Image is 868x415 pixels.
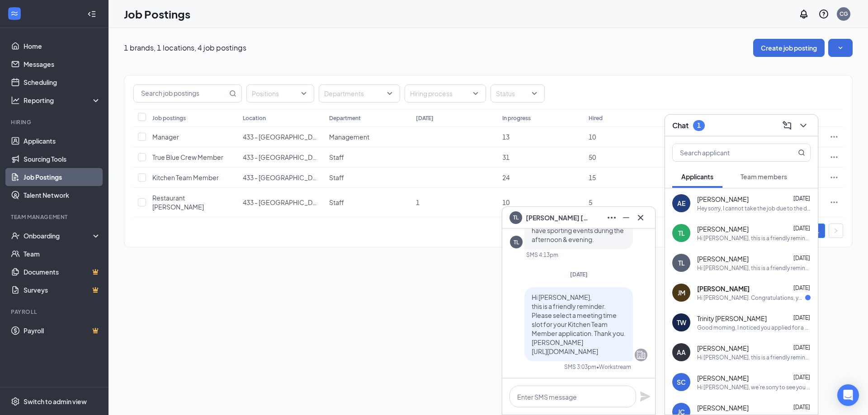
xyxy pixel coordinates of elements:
svg: Ellipses [830,132,839,141]
th: Status [757,109,825,127]
svg: Cross [635,212,646,223]
span: [PERSON_NAME] [697,373,749,382]
span: [PERSON_NAME] [697,344,749,353]
div: TL [678,228,685,238]
span: 1 [416,198,420,206]
div: CG [840,10,848,18]
span: [PERSON_NAME] [697,195,749,204]
div: Onboarding [24,231,93,240]
div: Open Intercom Messenger [837,384,859,406]
svg: QuestionInfo [818,9,829,19]
span: [DATE] [793,195,810,202]
span: [PERSON_NAME] [697,284,750,293]
div: Hey sorry, I cannot take the job due to the distance [697,205,811,212]
th: Total [671,109,757,127]
span: [DATE] [793,314,810,321]
div: Department [329,114,361,122]
td: Staff [325,168,411,188]
svg: Ellipses [830,153,839,162]
button: Create job posting [753,39,825,57]
div: Hi [PERSON_NAME], we’re sorry to see you go! Your meeting with [PERSON_NAME] for True Blue Crew M... [697,383,811,391]
h1: Job Postings [124,6,190,22]
a: SurveysCrown [24,281,101,299]
div: AE [677,199,685,208]
div: Job postings [152,114,186,122]
span: Staff [329,198,344,206]
td: 433 - Glenstone [238,188,325,217]
svg: MagnifyingGlass [798,149,805,156]
span: [DATE] [793,344,810,351]
p: 1 brands, 1 locations, 4 job postings [124,43,246,53]
div: Reporting [24,96,101,105]
input: Search applicant [673,144,780,161]
svg: Ellipses [830,198,839,207]
svg: Company [636,350,646,360]
div: SC [677,378,686,387]
svg: UserCheck [11,231,20,240]
div: Location [243,114,266,122]
span: 10 [589,133,596,141]
span: Kitchen Team Member [152,173,219,182]
span: 433 - [GEOGRAPHIC_DATA] [243,198,325,206]
span: 13 [502,133,509,141]
a: Job Postings [24,168,101,186]
span: 24 [502,173,509,182]
div: Hi [PERSON_NAME], this is a friendly reminder. Please select a meeting time slot for your Kitchen... [697,264,811,272]
td: Management [325,127,411,147]
div: JM [678,288,685,297]
span: Trinity [PERSON_NAME] [697,314,767,323]
svg: Notifications [798,9,809,19]
span: 10 [502,198,509,206]
svg: Analysis [11,96,20,105]
span: 5 [589,198,592,206]
a: Applicants [24,132,101,150]
span: Staff [329,153,344,161]
svg: Plane [640,391,651,402]
li: Next Page [829,224,843,238]
span: [DATE] [793,284,810,291]
span: [DATE] [793,225,810,232]
span: [PERSON_NAME] [PERSON_NAME] [526,213,589,223]
a: DocumentsCrown [24,263,101,281]
td: Staff [325,147,411,168]
span: 433 - [GEOGRAPHIC_DATA] [243,173,325,182]
div: SMS 4:13pm [526,251,558,259]
a: Talent Network [24,186,101,204]
div: SMS 3:03pm [564,363,596,371]
span: Restaurant [PERSON_NAME] [152,194,204,211]
th: Hired [584,109,670,127]
a: Messages [24,55,101,73]
div: Team Management [11,213,99,221]
div: TL [678,258,685,267]
button: ComposeMessage [780,118,794,133]
span: [PERSON_NAME] [697,224,749,233]
a: Home [24,37,101,55]
span: • Workstream [596,363,631,371]
span: Team members [741,173,787,181]
svg: Minimize [621,212,632,223]
input: Search job postings [134,85,227,102]
a: Sourcing Tools [24,150,101,168]
svg: WorkstreamLogo [10,9,19,18]
span: 31 [502,153,509,161]
span: [PERSON_NAME] [697,403,749,412]
span: [DATE] [793,404,810,410]
span: [PERSON_NAME] [697,254,749,263]
span: 433 - [GEOGRAPHIC_DATA] [243,133,325,141]
svg: MagnifyingGlass [229,90,236,97]
button: ChevronDown [796,118,811,133]
button: right [829,224,843,238]
span: [DATE] [793,255,810,261]
span: Staff [329,173,344,182]
td: 433 - Glenstone [238,168,325,188]
div: Switch to admin view [24,397,87,406]
div: Hiring [11,118,99,126]
span: [DATE] [793,374,810,381]
div: Hi [PERSON_NAME], this is a friendly reminder. Please select a meeting time slot for your True Bl... [697,234,811,242]
span: Management [329,133,369,141]
button: Minimize [619,210,633,225]
div: Good morning, I noticed you applied for a manager position. At this time, we don’t have any manag... [697,324,811,331]
svg: Collapse [87,9,96,19]
span: 50 [589,153,596,161]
